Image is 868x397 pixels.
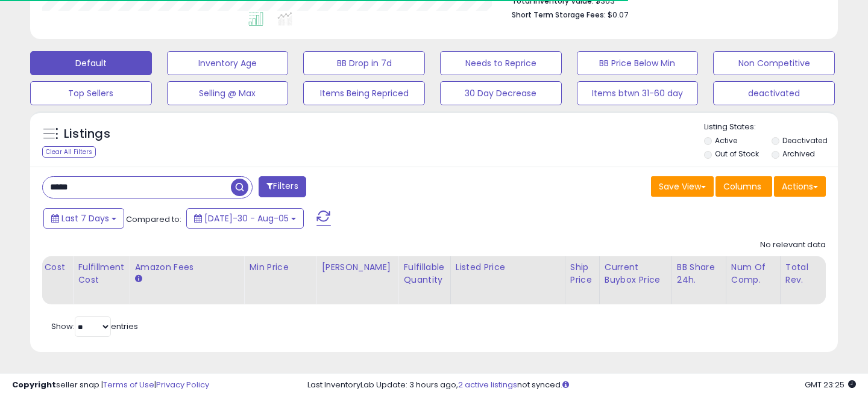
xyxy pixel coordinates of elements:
div: No relevant data [760,239,826,251]
button: [DATE]-30 - Aug-05 [186,208,304,229]
label: Archived [782,149,815,159]
label: Deactivated [782,135,828,146]
h5: Listings [64,126,110,143]
div: Ship Price [570,261,594,286]
span: [DATE]-30 - Aug-05 [204,212,289,224]
div: Current Buybox Price [605,261,667,286]
small: Amazon Fees. [134,274,142,285]
strong: Copyright [12,379,56,390]
div: Total Rev. [785,261,829,286]
button: BB Drop in 7d [303,51,425,75]
button: Needs to Reprice [440,51,562,75]
div: Amazon Fees [134,261,239,274]
button: Actions [774,176,826,197]
div: Num of Comp. [731,261,775,286]
button: deactivated [713,81,835,105]
div: [PERSON_NAME] [321,261,393,274]
button: Items Being Repriced [303,81,425,105]
div: Fulfillable Quantity [403,261,445,286]
div: Listed Price [456,261,560,274]
button: 30 Day Decrease [440,81,562,105]
button: Last 7 Days [43,208,124,229]
button: BB Price Below Min [577,51,699,75]
button: Top Sellers [30,81,152,105]
button: Non Competitive [713,51,835,75]
button: Columns [715,176,772,197]
label: Out of Stock [715,149,759,159]
a: Privacy Policy [156,379,209,390]
div: seller snap | | [12,380,209,391]
span: Show: entries [51,321,138,332]
div: Fulfillment Cost [78,261,124,286]
button: Selling @ Max [167,81,289,105]
button: Inventory Age [167,51,289,75]
button: Filters [259,176,306,197]
span: Columns [723,180,761,192]
button: Default [30,51,152,75]
button: Items btwn 31-60 day [577,81,699,105]
span: Last 7 Days [61,212,109,224]
span: Compared to: [126,214,181,225]
div: Last InventoryLab Update: 3 hours ago, not synced. [307,380,856,391]
div: Clear All Filters [42,146,96,158]
label: Active [715,135,737,146]
a: Terms of Use [103,379,154,390]
p: Listing States: [704,122,838,133]
div: Min Price [249,261,311,274]
a: 2 active listings [458,379,517,390]
span: 2025-08-14 23:25 GMT [805,379,856,390]
button: Save View [651,176,714,197]
div: Cost [45,261,68,274]
div: BB Share 24h. [677,261,721,286]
